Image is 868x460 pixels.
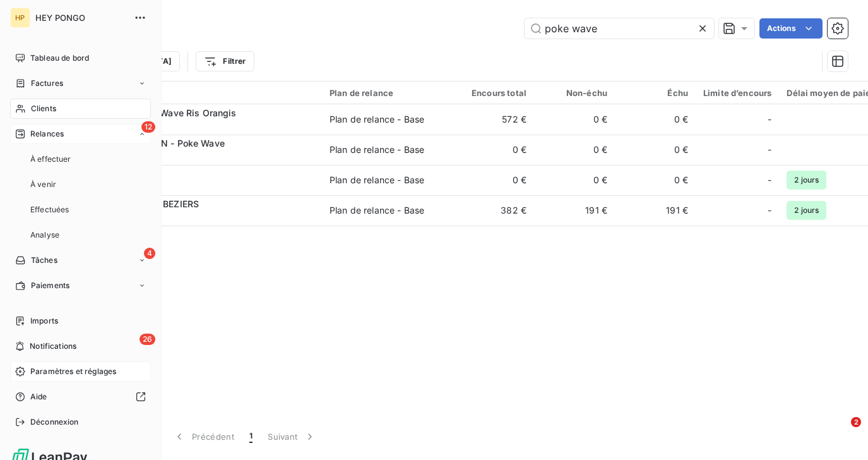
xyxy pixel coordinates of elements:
div: Limite d’encours [703,88,771,98]
div: Plan de relance - Base [330,174,424,186]
span: Déconnexion [30,416,79,428]
span: À venir [30,179,56,190]
span: cli_64e58084a7 [87,180,314,193]
span: cli_e064127ba4 [87,210,314,223]
span: - [768,204,771,217]
span: À effectuer [30,154,71,165]
span: AJ FOOD - Poke Wave Ris Orangis [87,107,237,118]
span: 2 jours [787,171,826,190]
span: 4 [144,248,155,259]
span: Paramètres et réglages [30,366,116,377]
td: 191 € [615,195,696,226]
button: Actions [759,18,823,39]
span: Paiements [31,280,69,291]
span: Relances [30,128,64,140]
div: Plan de relance - Base [330,143,424,156]
span: - [768,174,771,186]
div: Échu [622,88,688,98]
td: 0 € [453,165,534,195]
span: 1 [249,430,253,443]
td: 0 € [534,165,615,195]
a: Aide [10,387,151,407]
button: Filtrer [196,51,254,71]
span: 12 [141,121,155,133]
span: Notifications [30,341,76,352]
span: Effectuées [30,204,69,215]
td: 0 € [453,135,534,165]
td: 572 € [453,104,534,135]
span: cli_8f32a4e107 [87,119,314,132]
td: 0 € [534,104,615,135]
td: 0 € [615,165,696,195]
span: Tâches [31,255,57,266]
span: Analyse [30,229,59,241]
button: Suivant [260,423,324,450]
td: 191 € [534,195,615,226]
div: Non-échu [542,88,607,98]
div: Plan de relance [330,88,446,98]
span: cli_036507f527 [87,150,314,162]
span: 2 jours [787,201,826,220]
span: HEY PONGO [35,13,126,23]
span: Imports [30,315,58,327]
span: Aide [30,391,47,402]
button: 1 [242,423,260,450]
td: 0 € [615,135,696,165]
div: Encours total [461,88,526,98]
span: 2 [851,417,861,427]
input: Rechercher [525,18,714,39]
div: Plan de relance - Base [330,204,424,217]
span: - [768,143,771,156]
td: 0 € [615,104,696,135]
button: Précédent [165,423,242,450]
div: Plan de relance - Base [330,113,424,126]
td: 0 € [534,135,615,165]
iframe: Intercom live chat [825,417,855,447]
span: 26 [140,334,155,345]
span: Clients [31,103,56,114]
span: - [768,113,771,126]
div: HP [10,8,30,28]
span: Tableau de bord [30,52,89,64]
td: 382 € [453,195,534,226]
span: Factures [31,78,63,89]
